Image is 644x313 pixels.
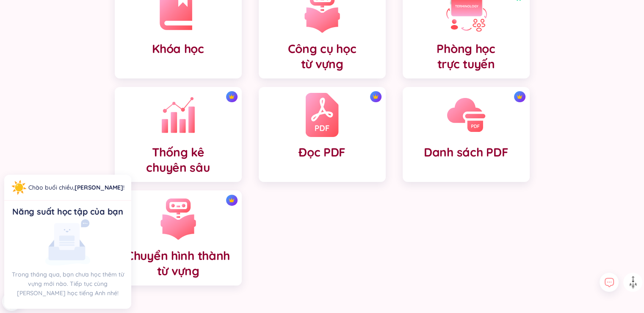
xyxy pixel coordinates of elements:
img: crown icon [517,94,522,100]
a: crown iconDanh sách PDF [394,87,538,182]
img: crown icon [373,94,379,100]
h4: Đọc PDF [299,145,345,160]
h4: Công cụ học từ vựng [288,41,357,72]
a: crown iconThống kêchuyên sâu [106,87,250,182]
a: [PERSON_NAME] [75,184,123,191]
h4: Chuyển hình thành từ vựng [122,248,235,279]
h4: Khóa học [152,41,204,56]
div: ! [28,183,124,192]
span: Chào buổi chiều , [28,184,75,191]
a: crown iconChuyển hình thành từ vựng [106,190,250,285]
img: crown icon [229,197,235,203]
img: crown icon [229,94,235,100]
img: to top [626,276,640,289]
a: crown iconĐọc PDF [250,87,394,182]
div: Năng suất học tập của bạn [11,206,124,218]
p: Trong tháng qua, bạn chưa học thêm từ vựng mới nào. Tiếp tục cùng [PERSON_NAME] học tiếng Anh nhé! [11,270,124,298]
h4: Thống kê chuyên sâu [146,145,210,175]
h4: Danh sách PDF [424,145,508,160]
h4: Phòng học trực tuyến [437,41,495,72]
